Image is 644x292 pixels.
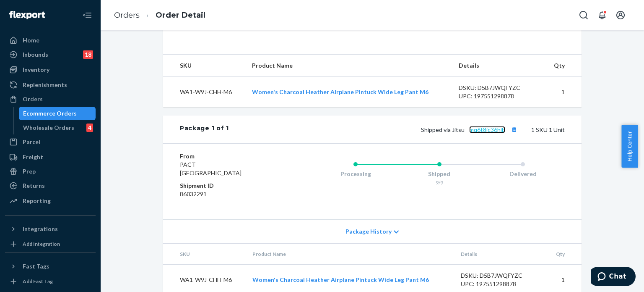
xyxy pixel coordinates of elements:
a: Inbounds18 [5,48,96,61]
div: Fast Tags [23,262,49,271]
a: Reporting [5,194,96,208]
th: Product Name [245,55,452,77]
th: Details [454,244,546,265]
div: Freight [23,153,43,161]
a: Freight [5,150,96,164]
td: 1 [544,77,582,108]
button: Copy tracking number [509,124,519,135]
a: Home [5,34,96,47]
a: Wholesale Orders4 [19,121,96,134]
div: DSKU: D5B7JWQFYZC [459,84,538,92]
button: Open notifications [594,7,610,24]
div: Processing [314,170,397,178]
a: Parcel [5,135,96,149]
th: Details [452,55,544,77]
a: mq6t8jc36hjb [469,126,505,133]
div: 4 [86,124,93,132]
iframe: Opens a widget where you can chat to one of our agents [591,267,636,288]
div: UPC: 197551298878 [459,92,538,100]
a: Women's Charcoal Heather Airplane Pintuck Wide Leg Pant M6 [252,276,429,283]
span: Shipped via Jitsu [421,126,519,133]
div: Returns [23,182,45,190]
div: 18 [83,50,93,59]
div: Prep [23,167,36,176]
td: WA1-W9J-CHH-M6 [163,77,245,108]
a: Replenishments [5,78,96,92]
dt: Shipment ID [180,182,280,190]
ol: breadcrumbs [107,3,212,28]
th: SKU [163,55,245,77]
div: Shipped [397,170,481,178]
a: Inventory [5,63,96,76]
a: Orders [114,11,140,20]
th: Qty [546,244,582,265]
div: Ecommerce Orders [23,109,77,118]
div: 9/9 [397,179,481,186]
a: Ecommerce Orders [19,107,96,120]
th: Product Name [246,244,454,265]
button: Integrations [5,222,96,236]
div: 1 SKU 1 Unit [229,124,565,135]
a: Women's Charcoal Heather Airplane Pintuck Wide Leg Pant M6 [252,88,428,95]
div: Reporting [23,197,51,205]
div: Delivered [481,170,565,178]
div: Inbounds [23,50,48,59]
a: Returns [5,179,96,192]
div: Integrations [23,225,58,233]
dd: 86032291 [180,190,280,198]
img: Flexport logo [9,11,45,19]
th: Qty [544,55,582,77]
div: Inventory [23,66,49,74]
div: Parcel [23,138,40,146]
a: Prep [5,165,96,178]
a: Order Detail [156,11,205,20]
a: Orders [5,92,96,106]
span: PACT [GEOGRAPHIC_DATA] [180,161,241,176]
div: UPC: 197551298878 [461,280,540,288]
div: Orders [23,95,43,103]
button: Open Search Box [575,7,592,24]
div: Home [23,36,39,45]
button: Open account menu [612,7,629,24]
a: Add Fast Tag [5,276,96,287]
th: SKU [163,244,246,265]
a: Add Integration [5,239,96,249]
dt: From [180,152,280,160]
div: Wholesale Orders [23,124,74,132]
div: DSKU: D5B7JWQFYZC [461,271,540,280]
button: Fast Tags [5,260,96,273]
div: Add Integration [23,240,60,247]
button: Help Center [621,125,638,168]
button: Close Navigation [79,7,96,24]
span: Package History [345,227,392,236]
div: Add Fast Tag [23,278,53,285]
div: Replenishments [23,81,67,89]
div: Package 1 of 1 [180,124,229,135]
